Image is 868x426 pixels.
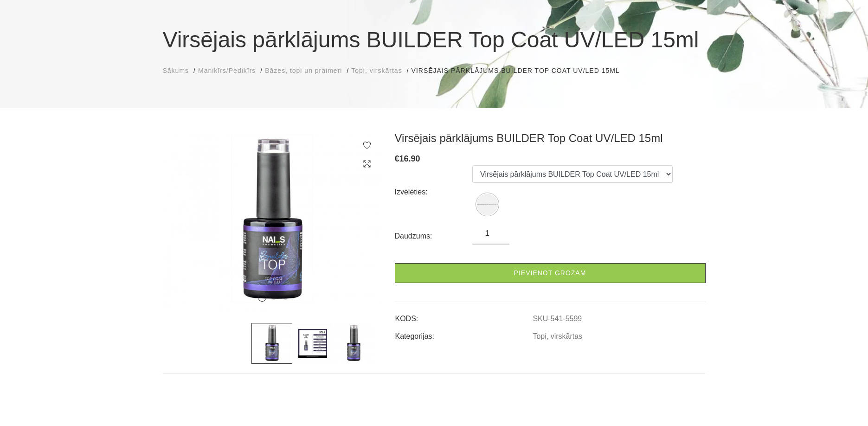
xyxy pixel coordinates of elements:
[351,66,402,76] a: Topi, virskārtas
[399,154,420,163] span: 16.90
[395,154,399,163] span: €
[163,131,381,309] img: ...
[351,67,402,74] span: Topi, virskārtas
[265,67,342,74] span: Bāzes, topi un praimeri
[333,323,374,364] img: ...
[271,295,276,300] button: 2 of 3
[163,66,189,76] a: Sākums
[292,323,333,364] img: ...
[258,293,266,302] button: 1 of 3
[198,66,256,76] a: Manikīrs/Pedikīrs
[395,131,706,145] h3: Virsējais pārklājums BUILDER Top Coat UV/LED 15ml
[477,194,498,215] img: Virsējais pārklājums BUILDER Top Coat UV/LED 15ml
[411,66,629,76] li: Virsējais pārklājums BUILDER Top Coat UV/LED 15ml
[163,67,189,74] span: Sākums
[251,323,292,364] img: ...
[533,332,582,341] a: Topi, virskārtas
[283,295,288,300] button: 3 of 3
[163,23,706,57] h1: Virsējais pārklājums BUILDER Top Coat UV/LED 15ml
[395,324,533,342] td: Kategorijas:
[395,185,473,200] div: Izvēlēties:
[265,66,342,76] a: Bāzes, topi un praimeri
[395,307,533,324] td: KODS:
[198,67,256,74] span: Manikīrs/Pedikīrs
[395,229,473,244] div: Daudzums:
[395,263,706,283] a: Pievienot grozam
[533,315,582,323] a: SKU-541-5599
